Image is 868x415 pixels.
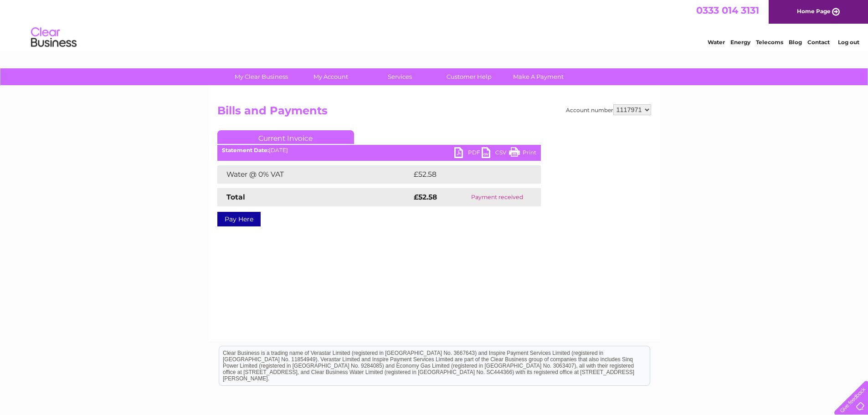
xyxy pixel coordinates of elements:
a: My Account [293,68,368,85]
td: £52.58 [411,165,522,184]
a: Contact [807,39,830,46]
strong: Total [226,193,245,201]
a: Telecoms [756,39,783,46]
td: Water @ 0% VAT [217,165,411,184]
div: [DATE] [217,147,541,154]
a: CSV [482,147,509,160]
img: logo.png [31,24,77,51]
a: Pay Here [217,212,261,226]
a: Water [708,39,725,46]
a: Make A Payment [501,68,576,85]
a: Services [362,68,437,85]
a: Print [509,147,536,160]
h2: Bills and Payments [217,104,651,122]
div: Clear Business is a trading name of Verastar Limited (registered in [GEOGRAPHIC_DATA] No. 3667643... [219,5,650,44]
a: Energy [730,39,750,46]
a: 0333 014 3131 [696,5,759,16]
a: Blog [789,39,802,46]
div: Account number [566,104,651,115]
a: Customer Help [431,68,507,85]
a: My Clear Business [224,68,299,85]
td: Payment received [454,188,540,206]
b: Statement Date: [222,147,269,154]
a: Current Invoice [217,130,354,144]
a: Log out [838,39,859,46]
strong: £52.58 [414,193,437,201]
a: PDF [454,147,482,160]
